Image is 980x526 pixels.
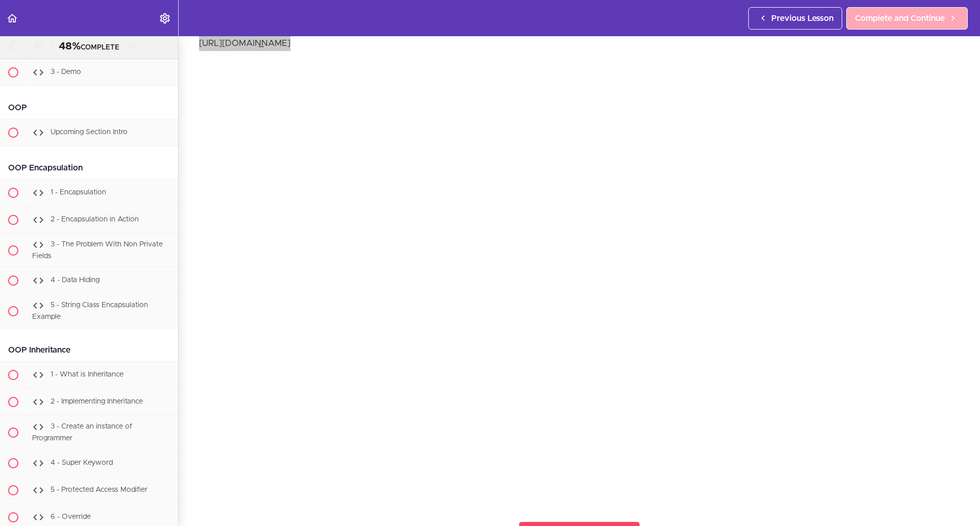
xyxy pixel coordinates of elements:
[13,40,165,54] div: COMPLETE
[51,459,113,466] span: 4 - Super Keyword
[51,371,124,378] span: 1 - What is Inheritance
[855,12,945,24] span: Complete and Continue
[51,513,91,520] span: 6 - Override
[199,36,960,51] p: [URL][DOMAIN_NAME]
[51,68,81,76] span: 3 - Demo
[846,7,968,30] a: Complete and Continue
[51,216,139,223] span: 2 - Encapsulation in Action
[159,12,171,24] svg: Settings Menu
[59,41,81,52] span: 48%
[51,129,128,136] span: Upcoming Section Intro
[748,7,842,30] a: Previous Lesson
[32,241,163,260] span: 3 - The Problem With Non Private Fields
[51,189,106,196] span: 1 - Encapsulation
[51,398,143,405] span: 2 - Implementing Inheritance
[771,12,834,24] span: Previous Lesson
[51,486,148,493] span: 5 - Protected Access Modifier
[6,12,18,24] svg: Back to course curriculum
[32,423,132,442] span: 3 - Create an instance of Programmer
[51,277,100,284] span: 4 - Data Hiding
[32,302,148,321] span: 5 - String Class Encapsulation Example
